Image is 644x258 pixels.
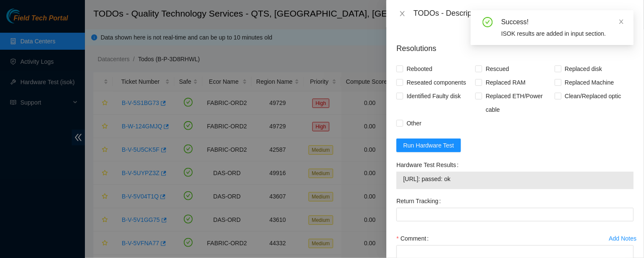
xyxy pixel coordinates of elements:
span: Replaced RAM [482,76,529,89]
button: Close [397,10,408,18]
input: Return Tracking [397,208,634,221]
div: Add Notes [609,235,637,241]
span: check-circle [483,17,493,27]
span: close [619,19,624,25]
span: Rescued [482,62,512,76]
span: Identified Faulty disk [403,89,464,103]
span: Replaced Machine [562,76,618,89]
label: Return Tracking [397,194,444,208]
span: [URL]: passed: ok [403,174,627,184]
div: ISOK results are added in input section. [501,29,624,38]
p: Resolutions [397,36,634,54]
label: Hardware Test Results [397,158,462,172]
div: Success! [501,17,624,27]
button: Add Notes [609,232,637,245]
button: Run Hardware Test [397,139,461,152]
span: Replaced ETH/Power cable [482,89,554,116]
label: Comment [397,232,432,245]
span: Rebooted [403,62,436,76]
span: Run Hardware Test [403,141,454,150]
span: Other [403,116,425,130]
span: close [399,10,406,17]
span: Replaced disk [562,62,606,76]
span: Clean/Replaced optic [562,89,625,103]
div: TODOs - Description - B-W-124GMJQ [413,7,634,20]
span: Reseated components [403,76,470,89]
